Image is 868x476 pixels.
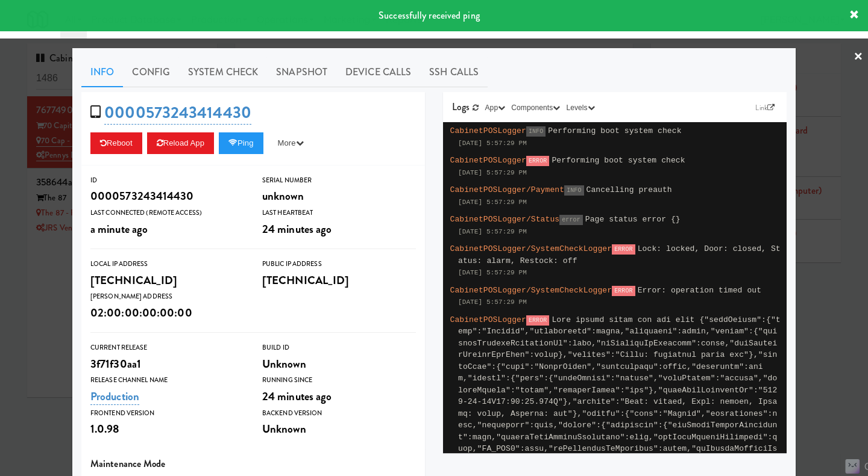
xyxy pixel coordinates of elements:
div: 0000573243414430 [90,186,244,206]
span: CabinetPOSLogger/SystemCheckLogger [450,244,612,253]
span: CabinetPOSLogger [450,315,526,324]
div: Running Since [262,374,416,386]
button: Reboot [90,132,142,154]
a: System Check [179,57,267,87]
button: Reload App [147,132,214,154]
span: Successfully received ping [379,8,480,22]
span: ERROR [526,315,550,326]
a: × [854,39,863,76]
div: Frontend Version [90,407,244,419]
a: SSH Calls [420,57,488,87]
a: 0000573243414430 [104,101,251,125]
div: Build Id [262,342,416,354]
div: Current Release [90,342,244,354]
span: CabinetPOSLogger/Status [450,215,560,224]
span: CabinetPOSLogger [450,126,526,135]
div: Last Heartbeat [262,207,416,219]
span: Performing boot system check [548,126,681,135]
button: More [268,132,313,154]
button: Components [508,102,563,114]
button: Ping [219,132,263,154]
span: Error: operation timed out [638,286,761,295]
div: unknown [262,186,416,206]
span: Lock: locked, Door: closed, Status: alarm, Restock: off [458,244,781,265]
div: [TECHNICAL_ID] [90,270,244,291]
div: 3f71f30aa1 [90,354,244,374]
span: 24 minutes ago [262,221,332,237]
div: [TECHNICAL_ID] [262,270,416,291]
span: error [559,215,583,225]
div: Last Connected (Remote Access) [90,207,244,219]
span: INFO [564,185,583,196]
button: Levels [563,102,597,114]
span: ERROR [612,244,635,255]
div: 1.0.98 [90,419,244,439]
span: [DATE] 5:57:29 PM [458,199,527,206]
a: Link [752,102,778,114]
a: Info [81,57,123,87]
span: CabinetPOSLogger/Payment [450,185,565,194]
div: 02:00:00:00:00:00 [90,303,244,323]
span: CabinetPOSLogger [450,156,526,165]
span: [DATE] 5:57:29 PM [458,140,527,147]
div: Serial Number [262,175,416,187]
span: Performing boot system check [552,156,685,165]
span: [DATE] 5:57:29 PM [458,298,527,306]
div: Unknown [262,354,416,374]
button: App [482,102,509,114]
span: ERROR [526,156,550,166]
span: Page status error {} [585,215,681,224]
span: Logs [452,100,470,114]
span: INFO [526,126,546,137]
div: Public IP Address [262,258,416,270]
a: Device Calls [336,57,420,87]
span: Maintenance Mode [90,457,166,471]
span: 24 minutes ago [262,388,332,404]
span: ERROR [612,286,635,296]
span: a minute ago [90,221,148,237]
span: [DATE] 5:57:29 PM [458,228,527,235]
div: ID [90,175,244,187]
div: Unknown [262,419,416,439]
a: Production [90,388,139,405]
div: Release Channel Name [90,374,244,386]
div: Local IP Address [90,258,244,270]
a: Snapshot [267,57,336,87]
a: Config [123,57,179,87]
div: Backend Version [262,407,416,419]
span: [DATE] 5:57:29 PM [458,269,527,276]
span: CabinetPOSLogger/SystemCheckLogger [450,286,612,295]
span: Cancelling preauth [587,185,672,194]
div: [PERSON_NAME] Address [90,291,244,303]
span: [DATE] 5:57:29 PM [458,169,527,176]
